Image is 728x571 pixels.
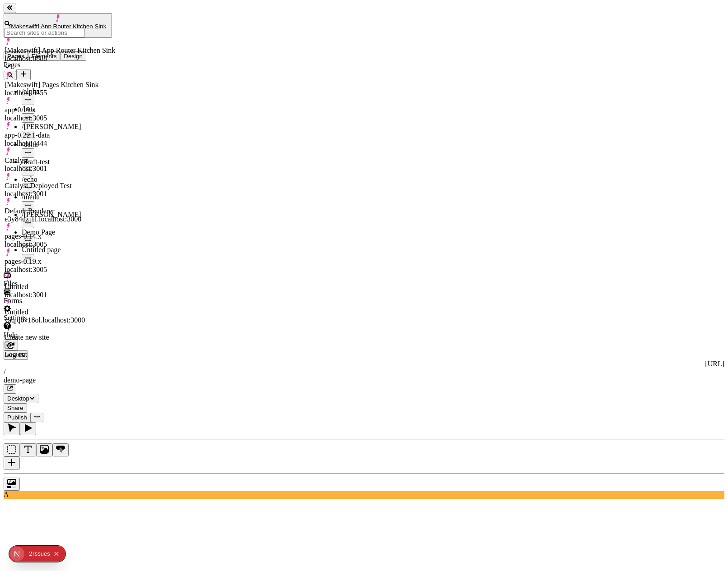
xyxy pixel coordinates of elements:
[20,443,36,456] button: Text
[5,28,84,37] input: Search sites or actions
[4,403,27,413] button: Share
[5,165,115,173] div: localhost:3001
[4,61,112,69] div: Pages
[5,139,115,147] div: localhost:4444
[4,331,112,339] div: Help
[5,55,115,63] div: localhost:8888
[5,232,115,240] div: pages-0.14.x
[5,46,115,55] div: [Makeswift] App Router Kitchen Sink
[5,190,115,198] div: localhost:3001
[4,491,724,499] div: A
[7,414,27,421] span: Publish
[36,443,52,456] button: Image
[5,333,115,341] div: Create new site
[5,258,115,266] div: pages-0.19.x
[4,350,28,360] button: Open locale picker
[4,376,724,384] div: demo-page
[7,405,23,411] span: Share
[5,157,115,165] div: Catalyst
[4,413,31,422] button: Publish
[5,81,115,89] div: [Makeswift] Pages Kitchen Sink
[5,131,115,139] div: app-0.22.1-data
[4,7,132,15] p: Cookie Test Route
[5,350,115,359] div: Log out
[4,368,724,376] div: /
[4,297,112,305] div: Forms
[5,106,115,114] div: app-0.19.x
[5,114,115,122] div: localhost:3005
[5,291,115,299] div: localhost:3001
[4,394,38,403] button: Desktop
[52,443,69,456] button: Button
[5,283,115,291] div: Untitled
[4,443,20,456] button: Box
[5,207,115,215] div: Default Renderer
[4,314,112,322] div: Settings
[5,316,115,324] div: yaqjq0v18ol.localhost:3000
[4,360,724,368] div: [URL]
[4,51,28,61] button: Pages
[5,182,115,190] div: Catalyst Deployed Test
[5,215,115,223] div: e3y84uzj1f.localhost:3000
[5,266,115,274] div: localhost:3005
[5,89,115,97] div: localhost:5555
[5,240,115,249] div: localhost:3005
[5,308,115,316] div: Untitled
[7,395,29,402] span: Desktop
[4,13,112,38] button: [Makeswift] App Router Kitchen Sink
[4,280,112,288] div: Files
[5,37,115,359] div: Suggestions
